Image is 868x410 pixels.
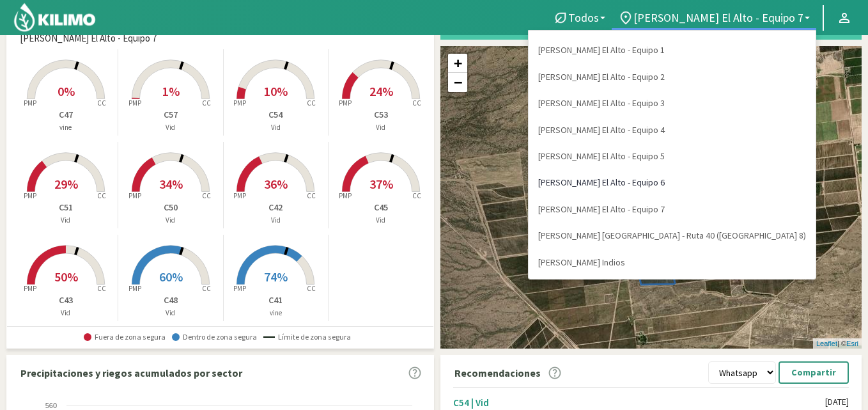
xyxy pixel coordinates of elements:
[224,308,328,319] p: vine
[23,191,36,200] tspan: PMP
[264,269,288,285] span: 74%
[224,201,328,214] p: C42
[329,108,433,122] p: C53
[846,340,858,347] a: Esri
[118,122,222,133] p: Vid
[159,269,183,285] span: 60%
[159,176,183,192] span: 34%
[54,176,78,192] span: 29%
[13,201,118,214] p: C51
[529,143,816,170] a: [PERSON_NAME] El Alto - Equipo 5
[162,83,180,99] span: 1%
[224,294,328,307] p: C41
[307,99,316,107] tspan: CC
[224,108,328,122] p: C54
[23,284,36,293] tspan: PMP
[633,11,803,24] span: [PERSON_NAME] El Alto - Equipo 7
[202,284,211,293] tspan: CC
[118,108,222,122] p: C57
[233,99,246,107] tspan: PMP
[448,73,467,92] a: Zoom out
[529,90,816,116] a: [PERSON_NAME] El Alto - Equipo 3
[202,99,211,107] tspan: CC
[13,308,118,319] p: Vid
[13,108,118,122] p: C47
[264,176,288,192] span: 36%
[529,196,816,223] a: [PERSON_NAME] El Alto - Equipo 7
[118,308,222,319] p: Vid
[84,333,166,342] span: Fuera de zona segura
[369,83,393,99] span: 24%
[20,365,242,381] p: Precipitaciones y riegos acumulados por sector
[97,284,106,293] tspan: CC
[369,176,393,192] span: 37%
[128,99,141,107] tspan: PMP
[529,37,816,63] a: [PERSON_NAME] El Alto - Equipo 1
[233,284,246,293] tspan: PMP
[172,333,257,342] span: Dentro de zona segura
[264,83,288,99] span: 10%
[454,365,541,381] p: Recomendaciones
[13,215,118,226] p: Vid
[453,397,825,409] div: C54 | Vid
[529,249,816,276] a: [PERSON_NAME] Indios
[45,402,57,409] text: 560
[224,122,328,133] p: Vid
[529,223,816,249] a: [PERSON_NAME] [GEOGRAPHIC_DATA] - Ruta 40 ([GEOGRAPHIC_DATA] 8)
[412,99,421,107] tspan: CC
[128,284,141,293] tspan: PMP
[118,201,222,214] p: C50
[118,215,222,226] p: Vid
[412,191,421,200] tspan: CC
[816,340,837,347] a: Leaflet
[13,2,97,33] img: Kilimo
[202,191,211,200] tspan: CC
[97,99,106,107] tspan: CC
[779,361,849,384] button: Compartir
[128,191,141,200] tspan: PMP
[118,294,222,307] p: C48
[13,294,118,307] p: C43
[339,191,352,200] tspan: PMP
[329,122,433,133] p: Vid
[224,215,328,226] p: Vid
[529,117,816,143] a: [PERSON_NAME] El Alto - Equipo 4
[529,64,816,90] a: [PERSON_NAME] El Alto - Equipo 2
[529,170,816,196] a: [PERSON_NAME] El Alto - Equipo 6
[307,284,316,293] tspan: CC
[233,191,246,200] tspan: PMP
[23,99,36,107] tspan: PMP
[448,54,467,73] a: Zoom in
[54,269,78,285] span: 50%
[339,99,352,107] tspan: PMP
[813,338,862,349] div: | ©
[97,191,106,200] tspan: CC
[263,333,351,342] span: Límite de zona segura
[329,215,433,226] p: Vid
[329,201,433,214] p: C45
[307,191,316,200] tspan: CC
[825,397,849,407] div: [DATE]
[568,11,599,24] span: Todos
[13,122,118,133] p: vine
[58,83,75,99] span: 0%
[791,365,836,380] p: Compartir
[20,31,157,46] span: [PERSON_NAME] El Alto - Equipo 7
